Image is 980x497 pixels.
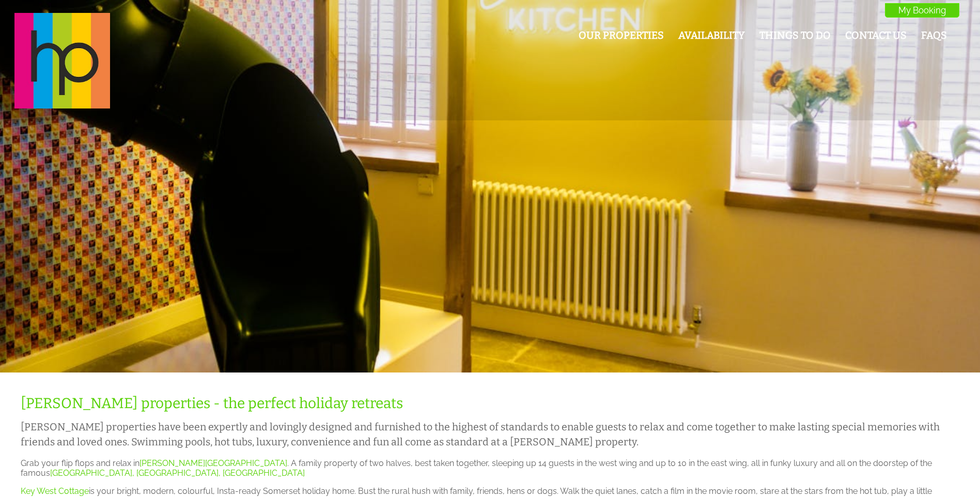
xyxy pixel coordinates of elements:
a: FAQs [921,29,947,41]
a: [GEOGRAPHIC_DATA], [GEOGRAPHIC_DATA], [GEOGRAPHIC_DATA] [50,468,305,478]
h2: [PERSON_NAME] properties have been expertly and lovingly designed and furnished to the highest of... [21,420,947,450]
a: Our Properties [579,29,664,41]
h1: [PERSON_NAME] properties - the perfect holiday retreats [21,395,947,412]
a: [PERSON_NAME][GEOGRAPHIC_DATA] [139,458,287,468]
a: Things To Do [759,29,831,41]
a: My Booking [885,3,959,18]
p: Grab your flip flops and relax in . A family property of two halves, best taken together, sleepin... [21,458,947,478]
a: Key West Cottage [21,486,89,496]
img: Halula Properties [14,13,110,108]
a: Availability [678,29,745,41]
a: Contact Us [845,29,907,41]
